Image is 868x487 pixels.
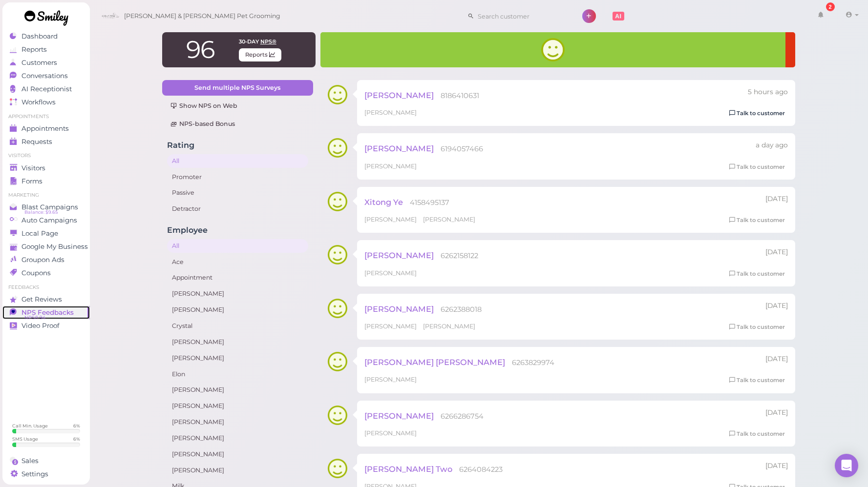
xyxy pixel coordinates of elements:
[24,314,45,322] span: NPS® 94
[167,141,308,150] h4: Rating
[21,98,56,106] span: Workflows
[167,431,308,445] a: [PERSON_NAME]
[21,322,60,330] span: Video Proof
[239,48,281,61] span: Reports
[167,186,308,200] a: Passive
[167,255,308,269] a: Ace
[835,454,858,477] div: Open Intercom Messenger
[423,216,475,223] span: [PERSON_NAME]
[2,175,90,188] a: Forms
[364,464,452,474] span: [PERSON_NAME] Two
[423,323,475,330] span: [PERSON_NAME]
[441,251,478,260] span: 6262158122
[364,143,434,153] span: [PERSON_NAME]
[170,120,305,128] div: NPS-based Bonus
[167,464,308,477] a: [PERSON_NAME]
[2,253,90,266] a: Groupon Ads
[726,322,788,332] a: Talk to customer
[441,305,482,314] span: 6262388018
[162,80,313,96] a: Send multiple NPS Surveys
[364,376,417,383] span: [PERSON_NAME]
[2,192,90,199] li: Marketing
[21,164,45,172] span: Visitors
[167,303,308,317] a: [PERSON_NAME]
[2,56,90,69] a: Customers
[826,2,835,11] div: 2
[167,383,308,397] a: [PERSON_NAME]
[2,162,90,175] a: Visitors
[167,399,308,413] a: [PERSON_NAME]
[73,436,80,442] div: 6 %
[364,162,417,170] span: [PERSON_NAME]
[364,216,418,223] span: [PERSON_NAME]
[21,72,68,80] span: Conversations
[21,45,47,54] span: Reports
[167,319,308,333] a: Crystal
[2,306,90,319] a: NPS Feedbacks NPS® 94
[726,162,788,172] a: Talk to customer
[21,177,42,185] span: Forms
[726,269,788,279] a: Talk to customer
[765,247,788,257] div: 09/30 05:10pm
[162,98,313,114] a: Show NPS on Web
[765,194,788,204] div: 10/01 03:03pm
[2,214,90,227] a: Auto Campaigns
[474,8,569,24] input: Search customer
[2,135,90,148] a: Requests
[364,197,403,207] span: Xitong Ye
[167,351,308,365] a: [PERSON_NAME]
[21,457,39,465] span: Sales
[364,357,505,367] span: [PERSON_NAME] [PERSON_NAME]
[21,295,62,304] span: Get Reviews
[260,38,276,45] span: NPS®
[167,225,308,235] h4: Employee
[21,59,57,67] span: Customers
[21,308,74,317] span: NPS Feedbacks
[2,122,90,135] a: Appointments
[170,101,305,110] div: Show NPS on Web
[167,287,308,301] a: [PERSON_NAME]
[21,124,69,133] span: Appointments
[2,454,90,467] a: Sales
[364,429,417,437] span: [PERSON_NAME]
[2,69,90,82] a: Conversations
[2,30,90,43] a: Dashboard
[748,87,788,97] div: 10/03 11:25am
[459,465,503,474] span: 6264084223
[2,319,90,332] a: Video Proof
[124,2,280,30] span: [PERSON_NAME] & [PERSON_NAME] Pet Grooming
[167,271,308,284] a: Appointment
[21,32,58,41] span: Dashboard
[364,269,417,277] span: [PERSON_NAME]
[364,323,418,330] span: [PERSON_NAME]
[726,108,788,119] a: Talk to customer
[364,411,434,421] span: [PERSON_NAME]
[765,461,788,471] div: 09/27 02:12pm
[441,91,479,100] span: 8186410631
[2,152,90,159] li: Visitors
[726,215,788,225] a: Talk to customer
[2,43,90,56] a: Reports
[364,109,417,116] span: [PERSON_NAME]
[167,170,308,184] a: Promoter
[21,470,48,478] span: Settings
[441,144,483,153] span: 6194057466
[2,266,90,280] a: Coupons
[21,256,64,264] span: Groupon Ads
[162,116,313,132] a: NPS-based Bonus
[167,335,308,349] a: [PERSON_NAME]
[756,141,788,150] div: 10/02 02:28pm
[2,96,90,109] a: Workflows
[73,423,80,429] div: 6 %
[364,250,434,260] span: [PERSON_NAME]
[21,229,58,238] span: Local Page
[2,201,90,214] a: Blast Campaigns Balance: $9.65
[765,301,788,311] div: 09/29 02:58pm
[186,35,214,64] span: 96
[726,375,788,386] a: Talk to customer
[12,436,38,442] div: SMS Usage
[410,198,449,207] span: 4158495137
[2,82,90,96] a: AI Receptionist
[167,447,308,461] a: [PERSON_NAME]
[167,367,308,381] a: Elon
